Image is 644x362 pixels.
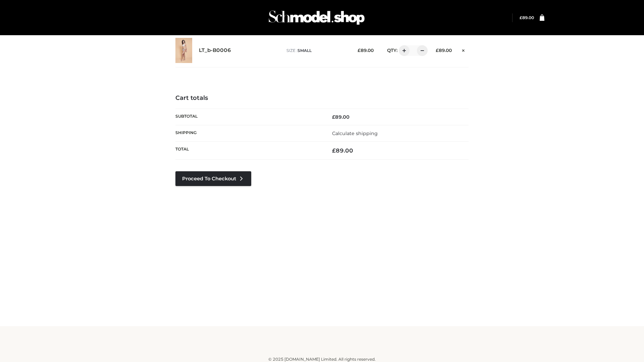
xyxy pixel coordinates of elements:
a: Remove this item [459,45,469,54]
span: £ [332,114,335,120]
span: £ [332,147,336,154]
th: Subtotal [175,109,322,125]
a: LT_b-B0006 [199,47,231,54]
span: £ [520,15,522,20]
a: £89.00 [520,15,534,20]
bdi: 89.00 [332,147,353,154]
bdi: 89.00 [332,114,350,120]
h4: Cart totals [175,95,469,102]
span: SMALL [298,48,312,53]
a: Calculate shipping [332,130,378,136]
p: size : [286,48,347,54]
img: LT_b-B0006 - SMALL [175,38,192,63]
th: Shipping [175,125,322,141]
span: £ [436,48,439,53]
th: Total [175,142,322,160]
a: Proceed to Checkout [175,171,251,186]
div: QTY: [380,45,425,56]
bdi: 89.00 [520,15,534,20]
span: £ [358,48,361,53]
bdi: 89.00 [358,48,374,53]
bdi: 89.00 [436,48,452,53]
img: Schmodel Admin 964 [266,4,367,31]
